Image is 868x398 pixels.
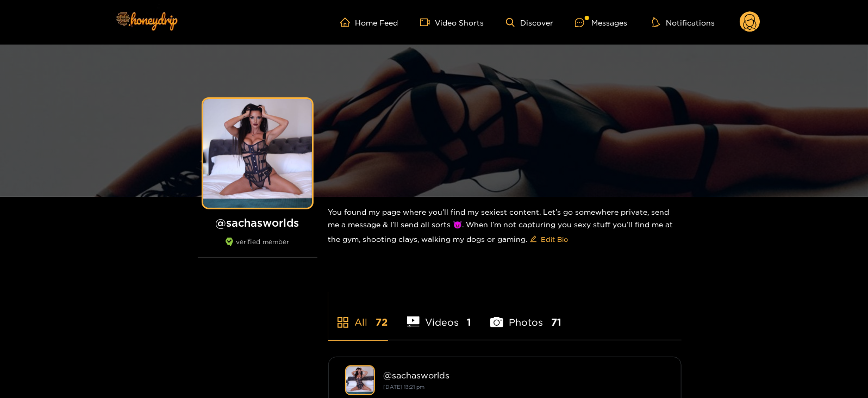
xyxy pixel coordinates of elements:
span: 1 [467,315,471,329]
span: video-camera [420,17,435,27]
div: verified member [198,238,317,258]
li: All [328,291,388,340]
span: Edit Bio [541,234,569,245]
a: Video Shorts [420,17,484,27]
li: Videos [407,291,472,340]
span: 72 [376,315,388,329]
a: Discover [506,18,553,27]
button: editEdit Bio [528,231,571,248]
div: Messages [575,16,627,29]
h1: @ sachasworlds [198,216,317,229]
span: edit [530,235,537,244]
button: Notifications [649,17,718,28]
span: 71 [551,315,561,329]
span: home [340,17,355,27]
img: sachasworlds [345,365,375,395]
div: @ sachasworlds [384,370,665,380]
span: appstore [336,316,349,329]
a: Home Feed [340,17,398,27]
small: [DATE] 13:21 pm [384,384,425,390]
li: Photos [490,291,561,340]
div: You found my page where you’ll find my sexiest content. Let’s go somewhere private, send me a mes... [328,197,682,257]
